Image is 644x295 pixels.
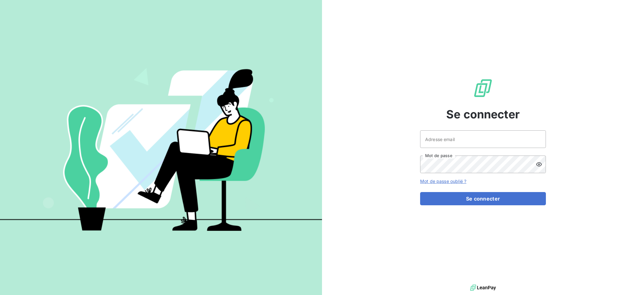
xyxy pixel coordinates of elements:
span: Se connecter [446,106,520,123]
img: Logo LeanPay [473,78,493,98]
input: placeholder [420,130,546,148]
a: Mot de passe oublié ? [420,179,466,184]
img: logo [470,283,496,292]
button: Se connecter [420,192,546,205]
